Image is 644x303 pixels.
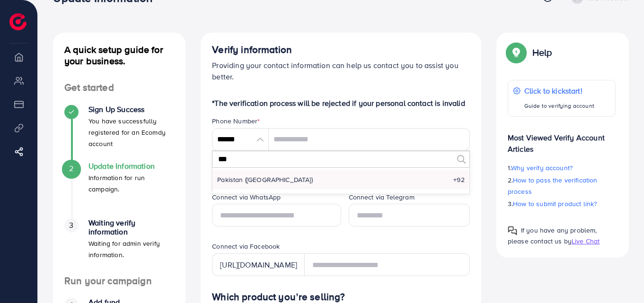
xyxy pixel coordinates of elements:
iframe: Chat [604,260,637,296]
li: Sign Up Success [53,105,185,162]
span: 3 [69,220,73,231]
p: 3. [508,198,616,209]
p: *The verification process will be rejected if your personal contact is invalid [212,97,470,109]
p: Help [532,47,552,58]
h4: Get started [53,82,185,94]
h4: A quick setup guide for your business. [53,44,185,67]
p: Most Viewed Verify Account Articles [508,124,616,155]
span: How to pass the verification process [508,175,598,196]
p: Information for run campaign. [88,172,174,195]
span: Why verify account? [511,163,573,173]
div: [URL][DOMAIN_NAME] [212,253,305,276]
span: +92 [453,175,464,184]
span: How to submit product link? [513,199,597,208]
h4: Sign Up Success [88,105,174,114]
li: Update Information [53,162,185,218]
p: 1. [508,162,616,173]
p: You have successfully registered for an Ecomdy account [88,115,174,149]
h4: Waiting verify information [88,218,174,236]
label: Connect via Telegram [349,192,415,202]
span: If you have any problem, please contact us by [508,225,597,246]
p: Providing your contact information can help us contact you to assist you better. [212,60,470,82]
p: Click to kickstart! [524,85,594,96]
span: Live Chat [572,236,600,246]
img: Popup guide [508,226,517,235]
p: 2. [508,174,616,197]
span: Pakistan (‫[GEOGRAPHIC_DATA]‬‎) [217,175,313,184]
label: Phone Number [212,116,260,126]
li: Waiting verify information [53,218,185,275]
label: Connect via WhatsApp [212,192,281,202]
h4: Verify information [212,44,470,56]
p: Waiting for admin verify information. [88,238,174,260]
img: logo [9,13,26,30]
h4: Run your campaign [53,275,185,287]
img: Popup guide [508,44,525,61]
p: Guide to verifying account [524,100,594,112]
label: Connect via Facebook [212,242,280,251]
span: 2 [69,163,73,174]
h4: Update Information [88,162,174,171]
h4: Which product you’re selling? [212,291,470,303]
